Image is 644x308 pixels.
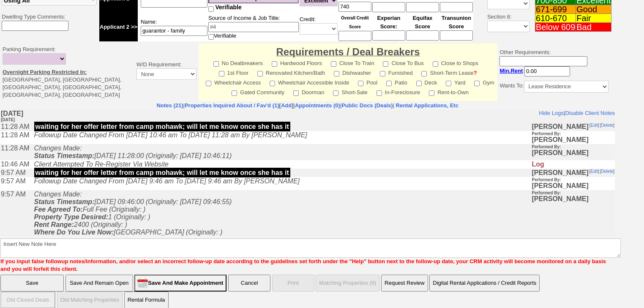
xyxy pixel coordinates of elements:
[474,70,477,76] b: ?
[589,14,599,18] font: [ ]
[576,23,611,32] td: Bad
[272,57,322,67] label: Hardwood Floors
[206,81,211,86] input: Wheelchair Access
[590,14,598,18] a: Edit
[338,2,371,12] input: Ask Customer: Do You Know Your Overall Credit Score
[532,68,561,73] b: Performed By:
[499,68,570,74] nobr: :
[0,102,615,109] center: | | | |
[333,87,367,96] label: Short-Sale
[576,5,611,14] td: Good
[532,51,544,58] font: Log
[0,238,621,258] textarea: Insert New Note Here
[380,67,413,77] label: Furnished
[272,275,314,292] button: Print
[0,258,606,272] font: If you input false followup notes/information, and/or select an incorrect follow-up date accordin...
[219,67,249,77] label: 1st Floor
[499,68,523,74] b: Min.
[600,60,614,64] font: [ ]
[270,81,275,86] input: Wheelchair Accessible Inside
[386,77,407,87] label: Patio
[535,5,576,14] td: 671-699
[34,81,344,187] i: Changes Made: [DATE] 09:46:00 (Originally: [DATE] 09:46:55) Full Fee (Originally: ) 1 (Originally...
[532,79,588,93] b: [PERSON_NAME]
[185,102,294,109] b: [ ]
[272,61,277,67] input: Hardwood Floors
[565,0,614,7] a: Disable Client Notes
[446,81,451,86] input: Yard
[138,13,208,41] td: Name:
[331,61,336,67] input: Close To Train
[386,81,392,86] input: Patio
[433,61,438,67] input: Close to Shops
[213,61,219,67] input: No Dealbreakers
[372,2,405,12] input: Ask Customer: Do You Know Your Experian Credit Score
[34,51,168,58] i: Client Attempted To Re-Register Via Website
[334,71,339,76] input: Dishwasher
[590,60,598,64] a: Edit
[383,57,423,67] label: Close To Bus
[535,14,576,23] td: 610-670
[532,22,561,27] b: Performed By:
[34,112,74,119] b: Rent Range:
[65,275,133,292] input: Save And Remain Open
[338,31,371,41] input: Ask Customer: Do You Know Your Overall Credit Score
[532,14,588,21] b: [PERSON_NAME]
[257,67,325,77] label: Renovated Kitchen/Bath
[34,119,113,126] b: Where Do You Live Now:
[383,61,388,67] input: Close To Bus
[442,15,471,30] font: Transunion Score
[358,77,377,87] label: Pool
[334,67,371,77] label: Dishwasher
[0,8,14,13] font: [DATE]
[257,71,263,76] input: Renovated Kitchen/Bath
[538,0,563,7] a: Hide Logs
[589,60,599,64] font: [ ]
[299,13,338,41] td: Credit:
[416,81,422,86] input: Deck
[381,275,428,292] button: Request Review
[406,2,439,12] input: Ask Customer: Do You Know Your Equifax Credit Score
[208,13,299,41] td: Source of Income & Job Title: Verifiable
[228,275,270,292] button: Cancel
[216,4,242,11] span: Verifiable
[532,81,561,86] b: Performed By:
[474,77,494,87] label: Gym
[206,77,261,87] label: Wheelchair Access
[499,82,608,89] nobr: Wants To:
[377,87,420,96] label: In-Foreclosure
[0,0,23,13] b: [DATE]
[600,14,614,18] font: [ ]
[3,69,87,75] u: Overnight Parking Restricted In:
[293,90,299,96] input: Doorman
[34,58,290,68] p: waiting for her offer letter from camp mohawk; will let me know once she has it
[532,35,561,40] b: Performed By:
[394,102,458,109] a: Rental Applications, Etc
[34,89,94,96] b: Status Timestamp:
[34,22,307,29] i: Followup Date Changed From [DATE] 10:46 am To [DATE] 11:28 am By [PERSON_NAME]
[134,275,226,292] input: Save And Make Appointment
[341,102,393,109] a: Public Docs (Deals)
[416,77,437,87] label: Deck
[535,23,576,32] td: Below 609
[440,2,473,12] input: Ask Customer: Do You Know Your Transunion Credit Score
[377,15,400,30] font: Experian Score:
[34,68,299,75] i: Followup Date Changed From [DATE] 9:46 am To [DATE] 9:46 am By [PERSON_NAME]
[372,30,405,41] input: Ask Customer: Do You Know Your Experian Credit Score
[0,275,64,292] input: Save
[600,14,613,18] a: Delete
[532,60,588,67] b: [PERSON_NAME]
[34,35,232,50] i: Changes Made: [DATE] 11:28:00 (Originally: [DATE] 10:46:11)
[429,275,540,292] button: Digital Rental Applications / Credit Reports
[532,20,588,34] b: [PERSON_NAME]
[510,68,523,74] span: Rent
[412,15,432,30] font: Equifax Score
[157,102,183,109] a: Notes (21)
[232,87,284,96] label: Gated Community
[270,77,349,87] label: Wheelchair Accessible Inside
[576,14,611,23] td: Fair
[421,67,477,77] label: Short-Term Lease
[497,44,610,101] td: Other Requirements:
[34,96,82,104] b: Fee Agreed To:
[532,66,588,80] b: [PERSON_NAME]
